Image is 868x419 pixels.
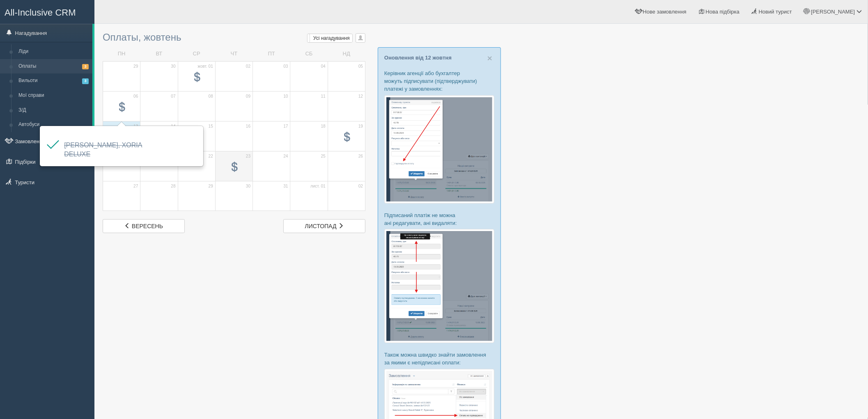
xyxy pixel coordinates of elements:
a: Оновлення від 12 жовтня [384,55,452,61]
a: Вильоти3 [15,73,92,88]
span: 14 [171,124,175,129]
span: 09 [246,94,250,99]
span: 08 [209,94,213,99]
span: 03 [283,64,288,69]
img: %D0%BF%D1%96%D0%B4%D1%82%D0%B2%D0%B5%D1%80%D0%B4%D0%B6%D0%B5%D0%BD%D0%BD%D1%8F-%D0%BE%D0%BF%D0%BB... [384,229,494,343]
td: ПН [103,47,140,61]
span: 17 [283,124,288,129]
span: Нове замовлення [643,9,687,15]
a: Оплаты3 [15,59,92,74]
span: 3 [82,64,89,69]
span: жовт. 01 [197,64,213,69]
span: 06 [133,94,138,99]
a: All-Inclusive CRM [0,0,94,23]
span: 29 [133,64,138,69]
span: 13 [133,124,138,129]
span: 27 [133,183,138,189]
span: лист. 01 [310,183,326,189]
td: СБ [290,47,328,61]
span: Усі нагадування [313,35,350,41]
span: 04 [321,64,326,69]
p: Підписаний платіж не можна ані редагувати, ані видаляти: [384,211,494,227]
span: 18 [321,124,326,129]
span: 05 [358,64,363,69]
span: × [487,53,492,63]
span: 31 [283,183,288,189]
span: 26 [358,153,363,159]
td: ЧТ [215,47,253,61]
span: [PERSON_NAME] [811,9,855,15]
span: 11 [321,94,326,99]
td: НД [328,47,365,61]
a: листопад [283,219,365,233]
h3: Оплаты, жовтень [103,32,365,43]
a: Ліди [15,44,92,59]
span: 02 [246,64,250,69]
span: 22 [209,153,213,159]
span: 30 [171,64,175,69]
span: 3 [82,78,89,84]
span: 30 [246,183,250,189]
a: Мої справи [15,88,92,103]
span: 29 [209,183,213,189]
span: 23 [246,153,250,159]
span: 10 [283,94,288,99]
span: 28 [171,183,175,189]
span: All-Inclusive CRM [5,7,76,18]
img: %D0%BF%D1%96%D0%B4%D1%82%D0%B2%D0%B5%D1%80%D0%B4%D0%B6%D0%B5%D0%BD%D0%BD%D1%8F-%D0%BE%D0%BF%D0%BB... [384,95,494,204]
span: Новий турист [759,9,792,15]
span: 25 [321,153,326,159]
span: вересень [132,223,163,229]
p: Також можна швидко знайти замовлення за якими є непідписані оплати: [384,351,494,366]
span: 19 [358,124,363,129]
span: 12 [358,94,363,99]
p: Керівник агенції або бухгалтер можуть підписувати (підтверджувати) платежі у замовленнях: [384,69,494,93]
span: Нова підбірка [706,9,740,15]
a: [PERSON_NAME], XORIA DELUXE [64,142,142,158]
td: ВТ [140,47,178,61]
button: Close [487,54,492,62]
span: 24 [283,153,288,159]
a: З/Д [15,103,92,118]
td: СР [178,47,215,61]
a: вересень [103,219,185,233]
td: ПТ [253,47,290,61]
span: 07 [171,94,175,99]
span: 16 [246,124,250,129]
a: Автобуси [15,117,92,132]
span: листопад [305,223,337,229]
span: 02 [358,183,363,189]
span: 15 [209,124,213,129]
